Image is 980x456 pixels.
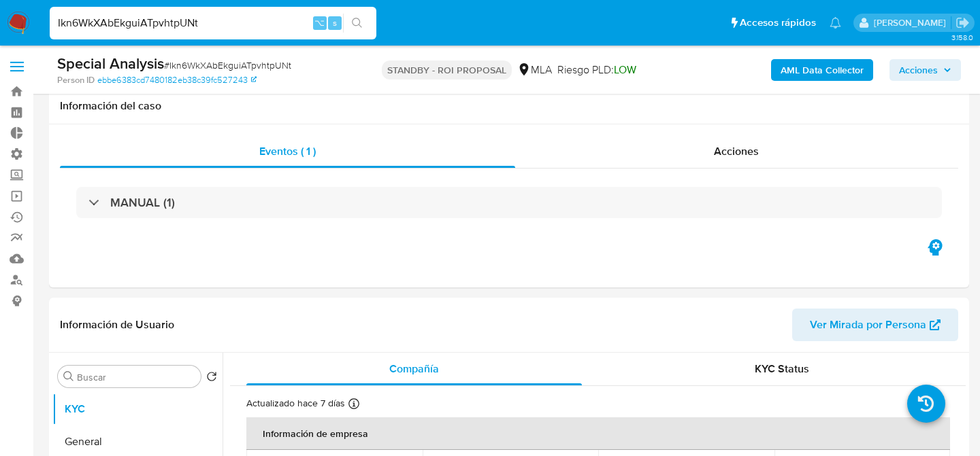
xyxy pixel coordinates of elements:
p: Actualizado hace 7 días [246,397,345,410]
span: Acciones [714,143,759,159]
a: Notificaciones [830,17,841,29]
p: STANDBY - ROI PROPOSAL [382,60,512,80]
button: AML Data Collector [771,59,873,81]
button: search-icon [343,14,371,33]
span: Compañía [389,361,439,376]
span: Eventos ( 1 ) [259,143,316,159]
div: MANUAL (1) [76,187,942,218]
th: Información de empresa [246,417,950,450]
input: Buscar usuario o caso... [50,14,376,32]
button: Buscar [63,371,74,382]
h1: Información del caso [60,99,958,113]
b: Special Analysis [57,52,164,74]
button: Volver al orden por defecto [206,371,217,386]
span: Ver Mirada por Persona [810,309,926,341]
input: Buscar [77,371,195,383]
span: KYC Status [755,361,809,376]
button: KYC [52,393,223,425]
button: Ver Mirada por Persona [792,309,958,341]
span: Acciones [899,59,938,81]
button: Acciones [889,59,961,81]
span: s [333,16,337,29]
b: Person ID [57,74,95,86]
span: # Ikn6WkXAbEkguiATpvhtpUNt [164,58,291,72]
span: Accesos rápidos [740,16,816,30]
a: ebbe6383cd7480182eb38c39fc527243 [97,74,257,86]
h3: MANUAL (1) [110,195,175,210]
span: LOW [614,62,636,77]
b: AML Data Collector [781,59,864,81]
h1: Información de Usuario [60,318,174,332]
span: Riesgo PLD: [557,63,636,77]
div: MLA [517,63,552,77]
a: Salir [955,16,970,30]
span: ⌥ [314,16,325,29]
p: facundo.marin@mercadolibre.com [874,16,951,29]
